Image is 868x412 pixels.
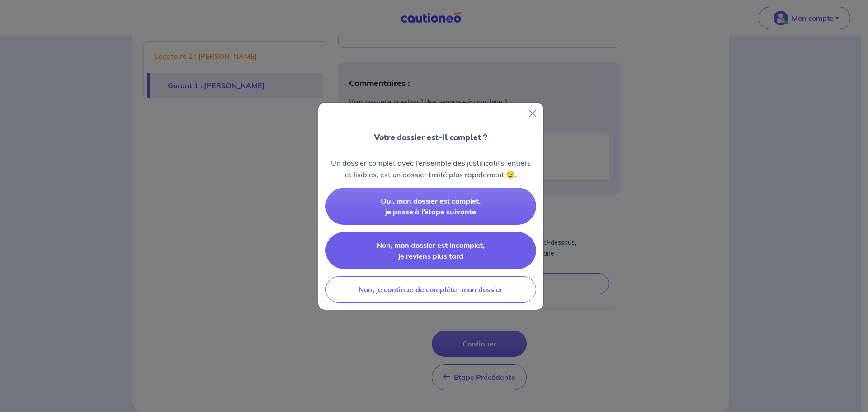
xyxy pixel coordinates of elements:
[325,276,536,303] button: Non, je continue de compléter mon dossier
[325,157,536,180] p: Un dossier complet avec l’ensemble des justificatifs, entiers et lisibles, est un dossier traité ...
[359,285,503,294] span: Non, je continue de compléter mon dossier
[325,232,536,269] button: Non, mon dossier est incomplet, je reviens plus tard
[325,188,536,225] button: Oui, mon dossier est complet, je passe à l’étape suivante
[374,132,487,143] p: Votre dossier est-il complet ?
[377,241,485,260] span: Non, mon dossier est incomplet, je reviens plus tard
[525,106,540,121] button: Close
[381,196,481,216] span: Oui, mon dossier est complet, je passe à l’étape suivante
